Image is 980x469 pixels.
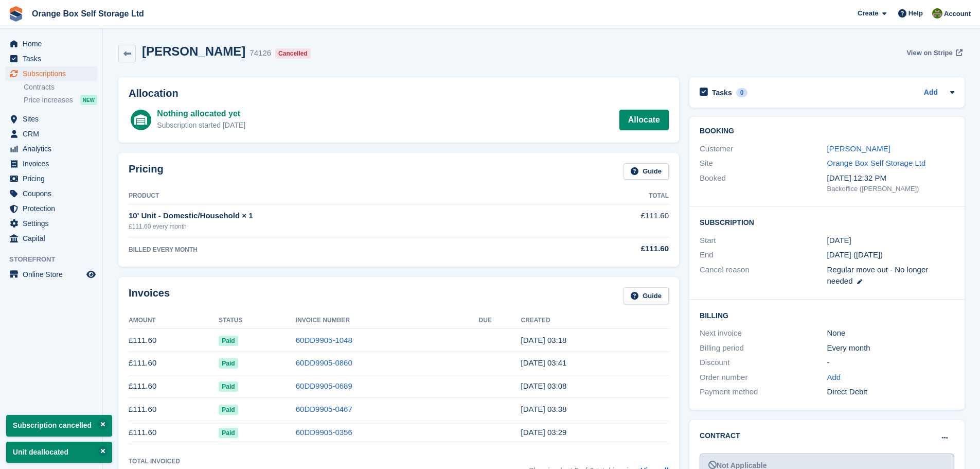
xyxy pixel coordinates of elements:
[23,267,84,282] span: Online Store
[827,342,954,354] div: Every month
[827,357,954,369] div: -
[521,336,567,344] time: 2025-08-01 02:18:58 UTC
[129,421,219,444] td: £111.60
[521,358,567,367] time: 2025-07-01 02:41:25 UTC
[5,127,97,141] a: menu
[827,327,954,339] div: None
[6,442,112,463] p: Unit deallocated
[23,51,84,66] span: Tasks
[700,235,827,247] div: Start
[23,112,84,126] span: Sites
[129,457,180,466] div: Total Invoiced
[700,264,827,287] div: Cancel reason
[5,37,97,51] a: menu
[700,158,827,169] div: Site
[521,312,669,329] th: Created
[700,372,827,384] div: Order number
[296,428,352,437] a: 60DD9905-0356
[129,210,569,222] div: 10' Unit - Domestic/Household × 1
[700,327,827,339] div: Next invoice
[129,352,219,375] td: £111.60
[5,142,97,156] a: menu
[219,358,238,369] span: Paid
[24,94,97,106] a: Price increases NEW
[5,51,97,66] a: menu
[23,66,84,81] span: Subscriptions
[129,245,569,254] div: BILLED EVERY MONTH
[5,66,97,81] a: menu
[569,204,669,237] td: £111.60
[5,231,97,246] a: menu
[827,372,841,384] a: Add
[219,428,238,438] span: Paid
[250,47,271,59] div: 74126
[908,8,923,19] span: Help
[23,37,84,51] span: Home
[932,8,942,19] img: Pippa White
[619,110,669,130] a: Allocate
[827,386,954,398] div: Direct Debit
[700,430,740,441] h2: Contract
[521,428,567,437] time: 2025-04-01 02:29:21 UTC
[827,159,926,167] a: Orange Box Self Storage Ltd
[129,287,170,304] h2: Invoices
[157,108,245,120] div: Nothing allocated yet
[129,188,569,204] th: Product
[5,267,97,282] a: menu
[23,157,84,171] span: Invoices
[924,87,938,99] a: Add
[700,386,827,398] div: Payment method
[479,312,521,329] th: Due
[700,143,827,155] div: Customer
[5,171,97,186] a: menu
[623,287,669,304] a: Guide
[5,157,97,171] a: menu
[712,88,732,97] h2: Tasks
[129,375,219,398] td: £111.60
[23,216,84,231] span: Settings
[219,405,238,415] span: Paid
[296,381,352,390] a: 60DD9905-0689
[700,127,954,135] h2: Booking
[85,268,97,281] a: Preview store
[5,112,97,126] a: menu
[275,48,311,59] div: Cancelled
[296,405,352,413] a: 60DD9905-0467
[219,381,238,392] span: Paid
[5,201,97,216] a: menu
[827,172,954,184] div: [DATE] 12:32 PM
[129,88,669,99] h2: Allocation
[219,312,295,329] th: Status
[9,254,102,265] span: Storefront
[569,243,669,255] div: £111.60
[296,358,352,367] a: 60DD9905-0860
[827,250,883,259] span: [DATE] ([DATE])
[142,44,245,58] h2: [PERSON_NAME]
[23,231,84,246] span: Capital
[521,381,567,390] time: 2025-06-01 02:08:08 UTC
[569,188,669,204] th: Total
[23,186,84,201] span: Coupons
[296,312,479,329] th: Invoice Number
[23,127,84,141] span: CRM
[24,95,73,105] span: Price increases
[157,120,245,131] div: Subscription started [DATE]
[23,142,84,156] span: Analytics
[736,88,748,97] div: 0
[24,82,97,92] a: Contracts
[827,144,890,153] a: [PERSON_NAME]
[902,44,965,61] a: View on Stripe
[129,312,219,329] th: Amount
[700,172,827,194] div: Booked
[23,171,84,186] span: Pricing
[700,249,827,261] div: End
[296,336,352,344] a: 60DD9905-1048
[700,357,827,369] div: Discount
[5,216,97,231] a: menu
[8,6,24,22] img: stora-icon-8386f47178a22dfd0bd8f6a31ec36ba5ce8667c1dd55bd0f319d3a0aa187defe.svg
[944,9,971,19] span: Account
[700,342,827,354] div: Billing period
[80,95,97,105] div: NEW
[28,5,148,22] a: Orange Box Self Storage Ltd
[129,222,569,231] div: £111.60 every month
